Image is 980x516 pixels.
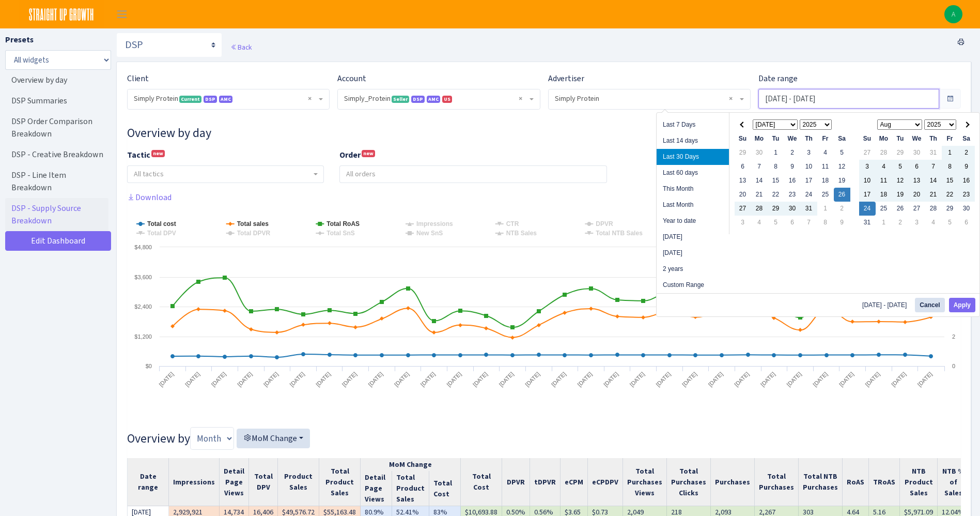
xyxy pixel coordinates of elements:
li: [DATE] [657,229,729,245]
td: 8 [942,160,958,174]
span: Seller [392,96,409,103]
td: 15 [942,174,958,188]
td: 1 [942,146,958,160]
th: Product Sales [278,458,319,506]
td: 7 [925,160,942,174]
tspan: NTB Sales [506,230,537,237]
td: 29 [892,146,909,160]
td: 4 [817,146,834,160]
td: 10 [801,160,817,174]
span: AMC [427,96,440,103]
td: 6 [735,160,751,174]
tspan: [DATE] [184,371,201,388]
td: 5 [942,216,958,230]
td: 7 [801,216,817,230]
li: Last 7 Days [657,117,729,133]
td: 1 [817,202,834,216]
td: 27 [859,146,876,160]
td: 18 [817,174,834,188]
th: We [909,132,925,146]
li: This Month [657,181,729,197]
td: 24 [801,188,817,202]
th: Date range [128,458,169,506]
span: DSP [204,96,217,103]
label: Client [127,72,149,85]
td: 17 [801,174,817,188]
li: Custom Range [657,277,729,293]
tspan: Total NTB Sales [596,230,643,237]
a: A [944,5,962,23]
td: 22 [768,188,784,202]
th: We [784,132,801,146]
td: 8 [768,160,784,174]
td: 7 [751,160,768,174]
a: DSP - Line Item Breakdown [5,165,108,198]
th: Impressions [169,458,220,506]
label: Presets [5,34,34,46]
tspan: Total DPV [147,230,176,237]
td: 4 [925,216,942,230]
td: 3 [859,160,876,174]
tspan: [DATE] [236,371,253,388]
tspan: [DATE] [158,371,175,388]
h3: Widget #10 [127,126,961,141]
tspan: [DATE] [707,371,724,388]
th: eCPM [561,458,588,506]
td: 31 [801,202,817,216]
td: 29 [942,202,958,216]
tspan: [DATE] [602,371,619,388]
tspan: Total cost [147,220,176,227]
td: 29 [768,202,784,216]
td: 3 [735,216,751,230]
td: 30 [958,202,975,216]
b: Order [339,149,361,160]
tspan: [DATE] [733,371,750,388]
span: Simply Protein [549,89,750,109]
th: Total NTB Purchases [799,458,843,506]
td: 5 [892,160,909,174]
th: Su [735,132,751,146]
tspan: [DATE] [916,371,934,388]
span: US [442,96,452,103]
a: Download [127,192,172,203]
td: 10 [859,174,876,188]
td: 20 [909,188,925,202]
th: Total Product Sales [392,471,429,506]
td: 2 [834,202,850,216]
td: 12 [892,174,909,188]
span: Simply_Protein <span class="badge badge-success">Seller</span><span class="badge badge-primary">D... [344,94,527,104]
td: 26 [834,188,850,202]
th: Su [859,132,876,146]
td: 12 [834,160,850,174]
td: 2 [958,146,975,160]
td: 11 [817,160,834,174]
td: 5 [834,146,850,160]
tspan: [DATE] [550,371,567,388]
span: Remove all items [519,94,522,104]
tspan: [DATE] [681,371,698,388]
tspan: [DATE] [472,371,489,388]
button: Toggle navigation [109,6,135,23]
tspan: [DATE] [759,371,776,388]
tspan: Total sales [237,220,269,227]
td: 31 [859,216,876,230]
td: 15 [768,174,784,188]
sup: new [362,150,375,157]
td: 17 [859,188,876,202]
td: 9 [958,160,975,174]
span: Simply Protein <span class="badge badge-success">Current</span><span class="badge badge-primary">... [134,94,317,104]
th: Sa [834,132,850,146]
td: 11 [876,174,892,188]
li: Last Month [657,197,729,213]
span: All tactics [134,169,164,179]
td: 14 [751,174,768,188]
tspan: [DATE] [629,371,646,388]
text: $1,200 [134,333,152,340]
li: 2 years [657,261,729,277]
tspan: [DATE] [262,371,279,388]
td: 29 [735,146,751,160]
th: Total Product Sales [319,458,361,506]
b: Tactic [127,149,150,160]
span: Current [179,96,201,103]
span: Remove all items [308,94,312,104]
